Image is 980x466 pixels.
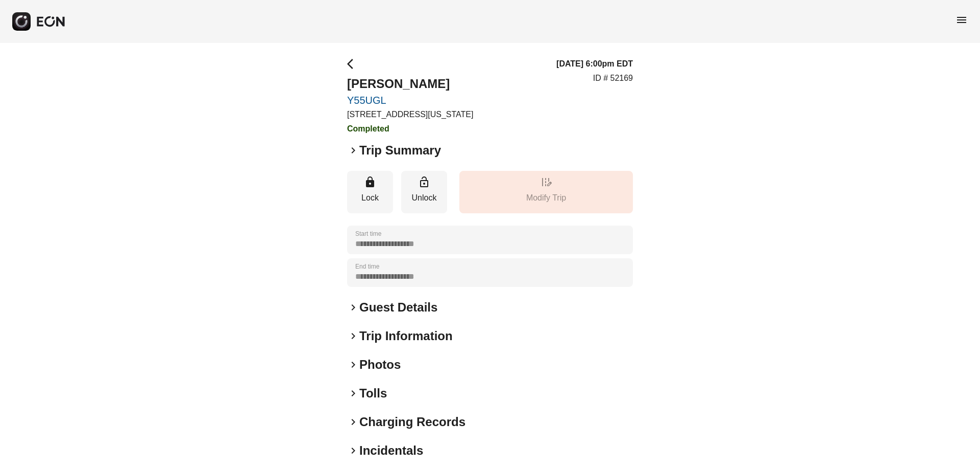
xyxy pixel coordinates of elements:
[347,171,393,213] button: Lock
[359,385,387,402] h2: Tolls
[347,76,473,92] h2: [PERSON_NAME]
[347,123,473,135] h3: Completed
[347,301,359,314] span: keyboard_arrow_right
[406,192,442,204] p: Unlock
[347,416,359,428] span: keyboard_arrow_right
[347,58,359,70] span: arrow_back_ios
[364,176,376,188] span: lock
[955,14,968,26] span: menu
[347,330,359,342] span: keyboard_arrow_right
[401,171,447,213] button: Unlock
[359,328,453,344] h2: Trip Information
[347,108,473,121] p: [STREET_ADDRESS][US_STATE]
[352,192,388,204] p: Lock
[347,144,359,157] span: keyboard_arrow_right
[347,359,359,371] span: keyboard_arrow_right
[347,445,359,457] span: keyboard_arrow_right
[359,357,401,373] h2: Photos
[556,58,633,70] h3: [DATE] 6:00pm EDT
[359,442,423,459] h2: Incidentals
[347,387,359,400] span: keyboard_arrow_right
[593,72,633,84] p: ID # 52169
[418,176,430,188] span: lock_open
[359,414,465,430] h2: Charging Records
[347,94,473,106] a: Y55UGL
[359,142,441,159] h2: Trip Summary
[359,299,437,316] h2: Guest Details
